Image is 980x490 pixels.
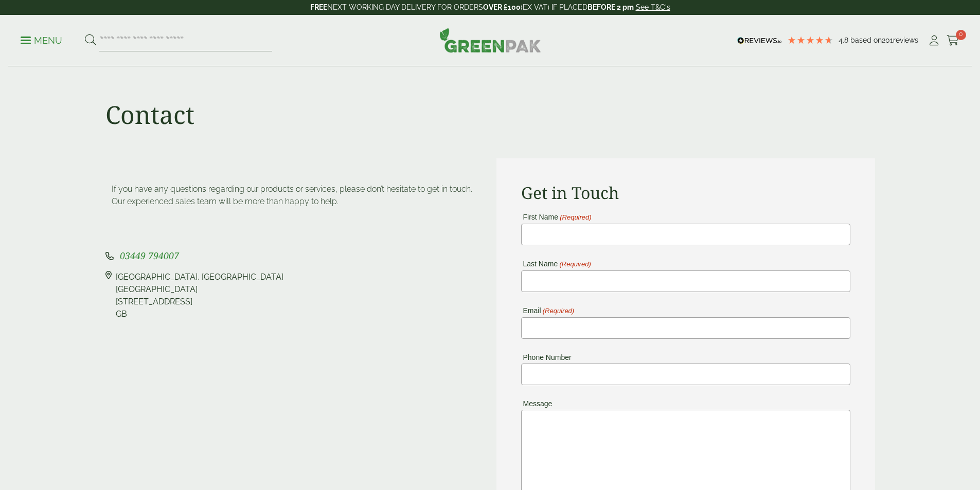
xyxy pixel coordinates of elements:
span: 03449 794007 [120,249,179,262]
label: Message [521,400,553,407]
i: My Account [928,35,940,46]
div: [GEOGRAPHIC_DATA], [GEOGRAPHIC_DATA] [GEOGRAPHIC_DATA] [STREET_ADDRESS] GB [116,271,283,320]
p: Menu [21,34,62,47]
h2: Get in Touch [521,183,850,203]
label: Last Name [521,260,591,268]
span: Based on [850,36,882,44]
span: 0 [956,30,966,40]
i: Cart [947,35,959,46]
div: 4.79 Stars [787,35,833,45]
img: GreenPak Supplies [439,28,541,52]
h1: Contact [105,100,194,130]
span: (Required) [559,261,591,268]
a: 03449 794007 [120,251,179,261]
strong: FREE [310,3,327,11]
span: (Required) [559,214,592,221]
p: If you have any questions regarding our products or services, please don’t hesitate to get in tou... [112,183,478,208]
strong: OVER £100 [483,3,521,11]
span: reviews [893,36,918,44]
strong: BEFORE 2 pm [587,3,634,11]
span: (Required) [542,307,574,315]
label: First Name [521,213,592,221]
span: 201 [882,36,893,44]
img: REVIEWS.io [737,37,782,44]
label: Phone Number [521,354,572,361]
a: 0 [947,33,959,48]
span: 4.8 [839,36,850,44]
a: See T&C's [636,3,670,11]
label: Email [521,307,575,315]
a: Menu [21,34,62,45]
